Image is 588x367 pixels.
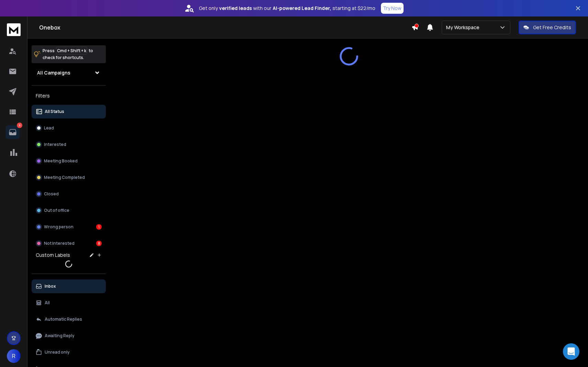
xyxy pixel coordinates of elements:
[7,349,21,363] button: R
[533,24,571,31] p: Get Free Credits
[45,300,50,306] p: All
[199,5,375,12] p: Get only with our starting at $22/mo
[32,237,106,250] button: Not Interested8
[32,279,106,293] button: Inbox
[219,5,252,12] strong: verified leads
[44,125,54,131] p: Lead
[32,312,106,326] button: Automatic Replies
[381,3,404,14] button: Try Now
[96,224,102,230] div: 1
[519,21,576,34] button: Get Free Credits
[32,220,106,234] button: Wrong person1
[32,91,106,101] h3: Filters
[32,121,106,135] button: Lead
[45,349,70,355] p: Unread only
[32,138,106,151] button: Interested
[44,175,85,180] p: Meeting Completed
[96,241,102,246] div: 8
[446,24,482,31] p: My Workspace
[45,284,56,289] p: Inbox
[45,109,64,114] p: All Status
[32,154,106,168] button: Meeting Booked
[45,317,82,322] p: Automatic Replies
[7,23,21,36] img: logo
[44,158,78,164] p: Meeting Booked
[39,23,411,32] h1: Onebox
[273,5,331,12] strong: AI-powered Lead Finder,
[45,333,75,339] p: Awaiting Reply
[563,343,579,360] div: Open Intercom Messenger
[32,187,106,201] button: Closed
[36,252,70,259] h3: Custom Labels
[6,125,20,139] a: 9
[43,47,93,61] p: Press to check for shortcuts.
[32,329,106,343] button: Awaiting Reply
[37,69,70,76] h1: All Campaigns
[44,208,69,213] p: Out of office
[32,66,106,80] button: All Campaigns
[56,47,87,55] span: Cmd + Shift + k
[32,105,106,118] button: All Status
[17,123,22,128] p: 9
[44,241,75,246] p: Not Interested
[44,224,73,230] p: Wrong person
[383,5,402,12] p: Try Now
[32,296,106,310] button: All
[32,345,106,359] button: Unread only
[44,142,66,147] p: Interested
[44,191,59,197] p: Closed
[32,204,106,217] button: Out of office
[32,171,106,184] button: Meeting Completed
